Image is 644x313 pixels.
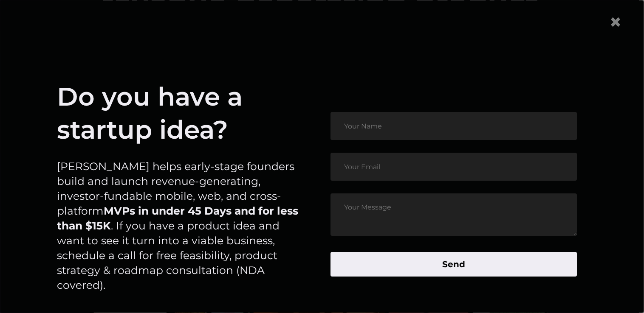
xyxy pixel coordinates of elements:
[330,153,577,181] input: Your Email
[609,9,622,35] span: ×
[330,252,577,277] button: Send
[57,204,298,232] strong: MVPs in under 45 Days and for less than $15K
[57,159,309,293] p: [PERSON_NAME] helps early-stage founders build and launch revenue-generating, investor-fundable m...
[602,5,629,39] button: Close
[57,80,309,146] h1: Do you have a startup idea?
[330,112,577,140] input: Your Name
